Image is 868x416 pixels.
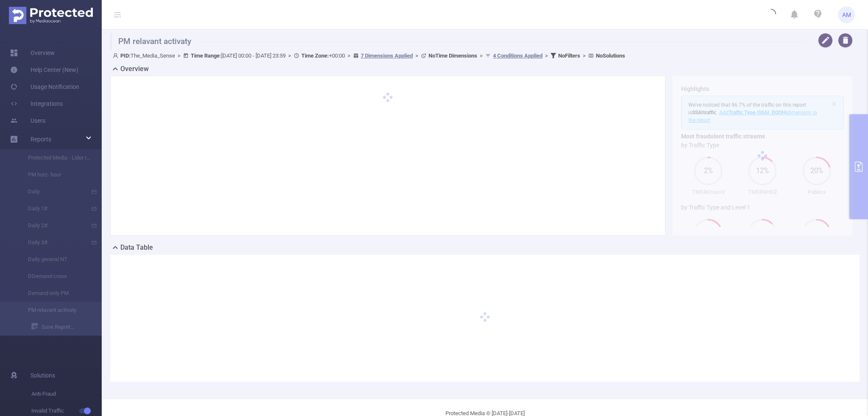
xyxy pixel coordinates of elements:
a: Integrations [10,95,63,112]
span: Anti-Fraud [31,386,102,402]
i: icon: loading [766,9,776,21]
a: Usage Notification [10,78,79,95]
span: > [542,52,551,59]
span: Solutions [31,367,55,384]
u: 7 Dimensions Applied [361,52,413,59]
u: 4 Conditions Applied [493,52,542,59]
b: No Solutions [596,52,625,59]
h1: PM relavant activaty [110,33,806,50]
span: > [345,52,353,59]
a: Reports [31,131,51,148]
b: No Time Dimensions [428,52,477,59]
span: > [477,52,485,59]
b: Time Range: [191,52,221,59]
a: Overview [10,44,55,61]
span: > [175,52,183,59]
span: Reports [31,136,51,143]
span: > [580,52,588,59]
span: The_Media_Sense [DATE] 00:00 - [DATE] 23:59 +00:00 [113,52,625,59]
b: Time Zone: [301,52,329,59]
span: > [413,52,421,59]
h2: Data Table [120,242,153,253]
h2: Overview [120,64,149,74]
span: > [286,52,294,59]
img: Protected Media [9,7,93,24]
span: AM [842,6,851,23]
a: Help Center (New) [10,61,78,78]
b: No Filters [558,52,580,59]
i: icon: user [113,53,120,58]
a: Users [10,112,45,129]
b: PID: [120,52,131,59]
